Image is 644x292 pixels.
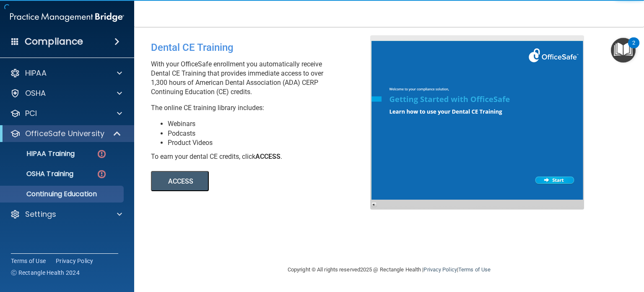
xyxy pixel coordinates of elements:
img: danger-circle.6113f641.png [96,169,107,179]
p: Settings [25,209,56,219]
a: HIPAA [10,68,122,78]
h4: Compliance [25,36,83,47]
div: Copyright © All rights reserved 2025 @ Rectangle Health | | [236,256,542,283]
p: OSHA [25,88,46,98]
a: PCI [10,108,122,118]
a: ACCESS [151,179,380,185]
a: Terms of Use [11,257,46,265]
img: PMB logo [10,9,124,26]
li: Podcasts [168,129,377,138]
img: danger-circle.6113f641.png [96,149,107,159]
p: The online CE training library includes: [151,103,377,113]
a: Privacy Policy [423,266,457,273]
p: OSHA Training [5,170,73,178]
a: OSHA [10,88,122,98]
p: With your OfficeSafe enrollment you automatically receive Dental CE Training that provides immedi... [151,60,377,97]
p: PCI [25,108,37,118]
div: 2 [632,43,635,54]
div: To earn your dental CE credits, click . [151,152,377,161]
div: Dental CE Training [151,35,377,60]
p: OfficeSafe University [25,129,104,139]
p: HIPAA [25,68,47,78]
a: Settings [10,209,122,219]
li: Product Videos [168,138,377,147]
li: Webinars [168,119,377,129]
p: Continuing Education [5,190,120,198]
a: Privacy Policy [56,257,93,265]
a: OfficeSafe University [10,129,122,139]
b: ACCESS [255,153,280,160]
p: HIPAA Training [5,150,75,158]
span: Ⓒ Rectangle Health 2024 [11,268,80,277]
a: Terms of Use [458,266,491,273]
button: ACCESS [151,171,209,191]
button: Open Resource Center, 2 new notifications [611,38,636,63]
